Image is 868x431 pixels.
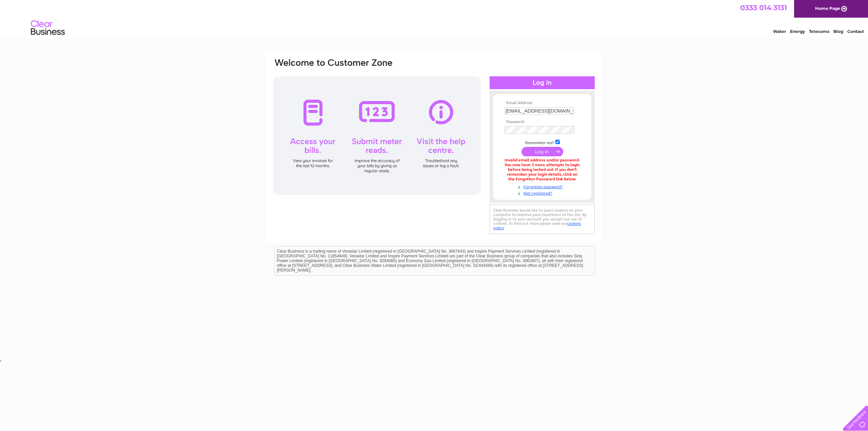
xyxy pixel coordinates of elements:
[274,4,595,33] div: Clear Business is a trading name of Verastar Limited (registered in [GEOGRAPHIC_DATA] No. 3667643...
[505,183,581,190] a: Forgotten password?
[833,29,843,34] a: Blog
[503,120,581,124] th: Password:
[505,158,580,181] div: Invalid email address and/or password. You now have 3 more attempts to login before being locked ...
[847,29,864,34] a: Contact
[490,204,595,234] div: Clear Business would like to place cookies on your computer to improve your experience of the sit...
[503,139,581,145] td: Remember me?
[521,147,563,156] input: Submit
[505,190,581,196] a: Not registered?
[809,29,829,34] a: Telecoms
[31,18,65,38] img: logo.png
[740,3,787,12] a: 0333 014 3131
[503,101,581,105] th: Email Address:
[773,29,786,34] a: Water
[790,29,805,34] a: Energy
[493,221,581,230] a: cookies policy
